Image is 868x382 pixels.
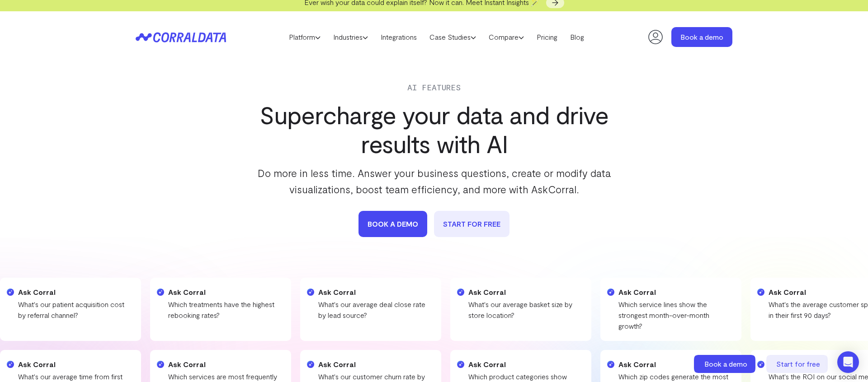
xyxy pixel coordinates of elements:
[374,30,423,44] a: Integrations
[12,299,126,321] p: What's our patient acquisition cost by referral channel?
[484,359,598,370] h4: Ask Corral
[462,299,576,321] p: What's our average basket size by store location?
[334,359,448,370] h4: Ask Corral
[250,81,618,93] div: AI Features
[612,287,726,298] h4: Ask Corral
[776,359,820,368] span: Start for free
[564,30,590,44] a: Blog
[423,30,482,44] a: Case Studies
[694,355,757,373] a: Book a demo
[530,30,564,44] a: Pricing
[359,211,427,237] a: book a demo
[12,287,126,298] h4: Ask Corral
[162,299,276,321] p: Which treatments have the highest rebooking rates?
[312,299,426,321] p: What's our average deal close rate by lead source?
[434,211,509,237] a: START FOR FREE
[184,359,297,370] h4: Ask Corral
[33,359,147,370] h4: Ask Corral
[837,351,859,373] div: Open Intercom Messenger
[162,287,276,298] h4: Ask Corral
[250,100,618,158] h1: Supercharge your data and drive results with AI
[634,359,748,370] h4: Ask Corral
[312,287,426,298] h4: Ask Corral
[250,165,618,197] p: Do more in less time. Answer your business questions, create or modify data visualizations, boost...
[462,287,576,298] h4: Ask Corral
[283,30,327,44] a: Platform
[766,355,830,373] a: Start for free
[327,30,374,44] a: Industries
[482,30,530,44] a: Compare
[671,27,732,47] a: Book a demo
[704,359,747,368] span: Book a demo
[612,299,726,331] p: Which service lines show the strongest month-over-month growth?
